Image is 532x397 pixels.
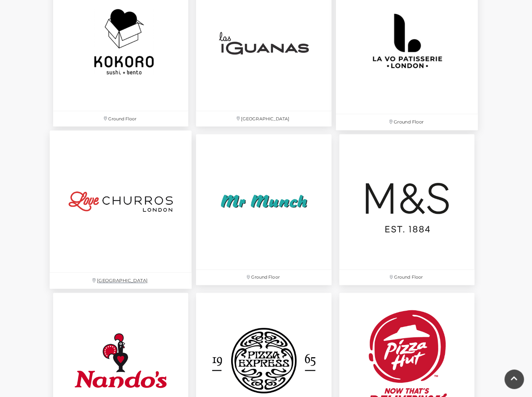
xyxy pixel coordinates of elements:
[46,127,196,293] a: [GEOGRAPHIC_DATA]
[50,273,192,289] p: [GEOGRAPHIC_DATA]
[196,111,331,127] p: [GEOGRAPHIC_DATA]
[196,270,331,285] p: Ground Floor
[336,131,478,289] a: Ground Floor
[53,111,188,127] p: Ground Floor
[192,131,335,289] a: Ground Floor
[339,270,475,285] p: Ground Floor
[336,114,478,131] p: Ground Floor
